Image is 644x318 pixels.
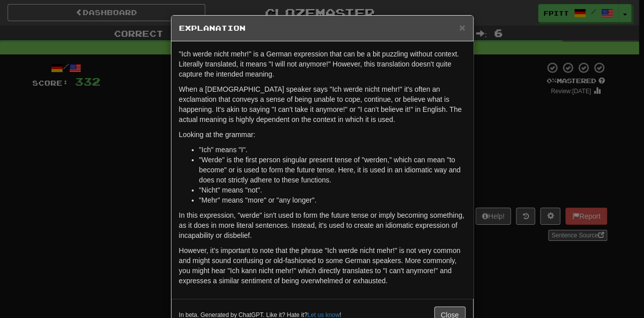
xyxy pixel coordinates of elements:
[199,145,465,155] li: "Ich" means "I".
[459,22,465,33] span: ×
[179,23,465,33] h5: Explanation
[199,195,465,205] li: "Mehr" means "more" or "any longer".
[199,185,465,195] li: "Nicht" means "not".
[179,84,465,124] p: When a [DEMOGRAPHIC_DATA] speaker says "Ich werde nicht mehr!" it's often an exclamation that con...
[199,155,465,185] li: "Werde" is the first person singular present tense of "werden," which can mean "to become" or is ...
[179,210,465,240] p: In this expression, "werde" isn't used to form the future tense or imply becoming something, as i...
[179,130,465,140] p: Looking at the grammar:
[459,22,465,33] button: Close
[179,49,465,79] p: "Ich werde nicht mehr!" is a German expression that can be a bit puzzling without context. Litera...
[179,245,465,286] p: However, it’s important to note that the phrase "Ich werde nicht mehr!" is not very common and mi...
